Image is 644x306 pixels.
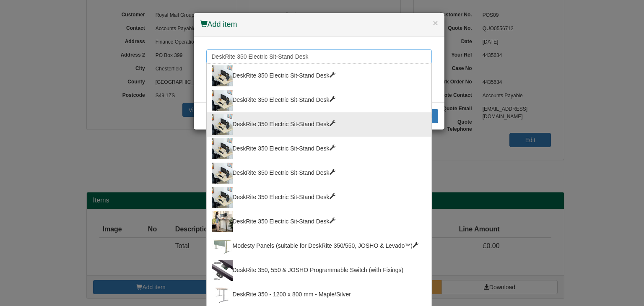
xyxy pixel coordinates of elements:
[212,90,233,111] img: deskrite-350_ash_lifestyle-2_1.jpg
[212,65,233,86] img: deskrite-350_ash_lifestyle-2_1.jpg
[212,187,233,208] img: deskrite-350_ash_lifestyle-2_4.jpg
[212,260,426,281] div: DeskRite 350, 550 & JOSHO Programmable Switch (with Fixings)
[212,90,426,111] div: DeskRite 350 Electric Sit-Stand Desk
[433,18,438,27] button: ×
[212,138,233,159] img: deskrite-350_ash_lifestyle-2_3.jpg
[206,49,432,64] input: Search for a product
[212,236,233,257] img: deskrite-modesty-panel_2.jpg
[212,211,426,232] div: DeskRite 350 Electric Sit-Stand Desk
[212,114,233,135] img: deskrite-350_ash_lifestyle-2_5.jpg
[212,163,426,184] div: DeskRite 350 Electric Sit-Stand Desk
[212,138,426,159] div: DeskRite 350 Electric Sit-Stand Desk
[212,260,233,281] img: josho-switches_new_1.jpg
[212,284,233,305] img: deskrite350-maple-top-sliver-frame-image-3-with-standard-switch_3.jpg
[212,65,426,86] div: DeskRite 350 Electric Sit-Stand Desk
[212,163,233,184] img: deskrite-350_ash_lifestyle-2_4.jpg
[212,211,233,232] img: josho-desk_white_lifestyle-10.jpg
[212,284,426,305] div: DeskRite 350 - 1200 x 800 mm - Maple/Silver
[212,114,426,135] div: DeskRite 350 Electric Sit-Stand Desk
[200,19,438,30] h4: Add item
[212,236,426,257] div: Modesty Panels (suitable for DeskRite 350/550, JOSHO & Levado™)
[212,187,426,208] div: DeskRite 350 Electric Sit-Stand Desk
